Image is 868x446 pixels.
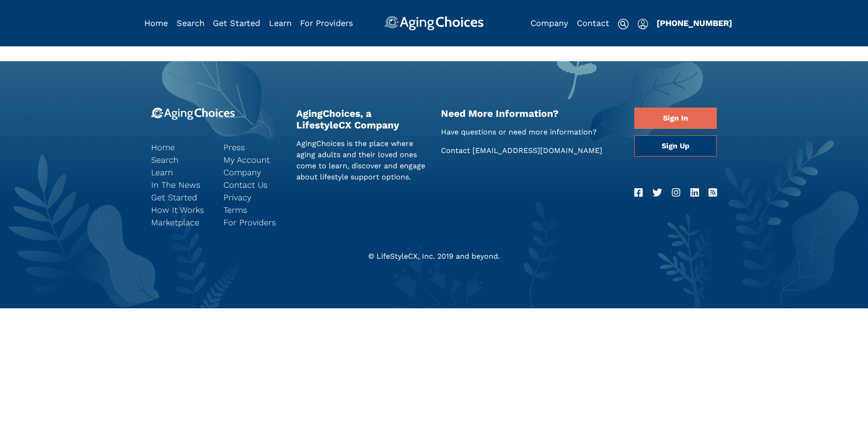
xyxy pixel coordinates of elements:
[269,18,292,28] a: Learn
[638,16,648,31] div: Popover trigger
[657,18,732,28] a: [PHONE_NUMBER]
[223,141,282,153] a: Press
[618,19,629,30] img: search-icon.svg
[652,185,662,200] a: Twitter
[384,16,484,31] img: AgingChoices
[177,18,204,28] a: Search
[151,141,210,153] a: Home
[223,204,282,216] a: Terms
[708,185,717,200] a: RSS Feed
[151,216,210,229] a: Marketplace
[638,19,648,30] img: user-icon.svg
[144,251,724,262] div: © LifeStyleCX, Inc. 2019 and beyond.
[213,18,260,28] a: Get Started
[441,108,620,119] h2: Need More Information?
[151,204,210,216] a: How It Works
[530,18,568,28] a: Company
[472,146,602,155] a: [EMAIL_ADDRESS][DOMAIN_NAME]
[151,153,210,166] a: Search
[690,185,699,200] a: LinkedIn
[296,108,428,131] h2: AgingChoices, a LifestyleCX Company
[577,18,609,28] a: Contact
[144,18,168,28] a: Home
[300,18,353,28] a: For Providers
[177,16,204,31] div: Popover trigger
[223,153,282,166] a: My Account
[634,108,717,129] a: Sign In
[441,127,620,138] p: Have questions or need more information?
[296,138,428,183] p: AgingChoices is the place where aging adults and their loved ones come to learn, discover and eng...
[223,178,282,191] a: Contact Us
[151,191,210,204] a: Get Started
[223,191,282,204] a: Privacy
[672,185,680,200] a: Instagram
[634,185,643,200] a: Facebook
[634,135,717,157] a: Sign Up
[151,178,210,191] a: In The News
[223,216,282,229] a: For Providers
[223,166,282,178] a: Company
[151,166,210,178] a: Learn
[441,145,620,156] p: Contact
[151,108,235,120] img: 9-logo.svg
